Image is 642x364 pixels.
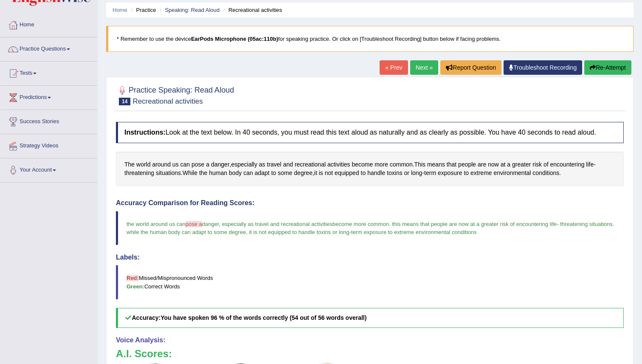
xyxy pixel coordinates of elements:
[113,7,127,13] a: Home
[392,221,557,227] span: this means that people are now at a greater risk of encountering life
[199,169,207,178] span: Click to see word definition
[325,169,333,178] span: Click to see word definition
[332,221,389,227] span: become more common
[180,160,190,169] span: Click to see word definition
[411,169,422,178] span: Click to see word definition
[119,98,130,105] span: 14
[152,160,171,169] span: Click to see word definition
[132,97,203,105] small: Recreational activities
[504,60,582,75] a: Troubleshoot Recording
[116,254,624,261] h4: Labels:
[586,160,594,169] span: Click to see word definition
[116,336,624,344] h4: Voice Analysis:
[183,169,197,178] span: Click to see word definition
[560,221,613,227] span: threatening situations
[160,314,366,321] b: You have spoken 96 % of the words correctly (54 out of 56 words overall)
[447,160,456,169] span: Click to see word definition
[390,160,413,169] span: Click to see word definition
[374,160,388,169] span: Click to see word definition
[470,169,492,178] span: Click to see word definition
[440,60,501,75] button: Report Question
[380,60,408,75] a: « Prev
[0,37,97,59] a: Practice Questions
[501,160,506,169] span: Click to see word definition
[478,160,486,169] span: Click to see word definition
[124,160,135,169] span: Click to see word definition
[0,13,97,34] a: Home
[0,134,97,155] a: Strategy Videos
[0,158,97,180] a: Your Account
[283,160,293,169] span: Click to see word definition
[116,348,172,359] b: A.I. Scores:
[550,160,585,169] span: Click to see word definition
[116,84,234,105] h2: Practice Speaking: Read Aloud
[267,160,282,169] span: Click to see word definition
[543,160,549,169] span: Click to see word definition
[557,221,558,227] span: -
[424,169,436,178] span: Click to see word definition
[0,110,97,131] a: Success Stories
[156,169,181,178] span: Click to see word definition
[327,160,350,169] span: Click to see word definition
[613,221,614,227] span: .
[335,169,359,178] span: Click to see word definition
[584,60,631,75] button: Re-Attempt
[206,160,209,169] span: Click to see word definition
[488,160,499,169] span: Click to see word definition
[389,221,391,227] span: .
[458,160,476,169] span: Click to see word definition
[255,169,270,178] span: Click to see word definition
[124,129,166,136] b: Instructions:
[172,160,179,169] span: Click to see word definition
[294,169,313,178] span: Click to see word definition
[246,229,248,235] span: ,
[116,199,624,207] h4: Accuracy Comparison for Reading Scores:
[512,160,531,169] span: Click to see word definition
[367,169,385,178] span: Click to see word definition
[127,283,144,290] b: Green:
[493,169,531,178] span: Click to see word definition
[361,169,366,178] span: Click to see word definition
[438,169,462,178] span: Click to see word definition
[127,229,246,235] span: while the human body can adapt to some degree
[278,169,292,178] span: Click to see word definition
[219,221,221,227] span: ,
[295,160,326,169] span: Click to see word definition
[507,160,510,169] span: Click to see word definition
[231,160,257,169] span: Click to see word definition
[532,160,542,169] span: Click to see word definition
[106,26,634,52] blockquote: * Remember to use the device for speaking practice. Or click on [Troubleshoot Recording] button b...
[0,86,97,107] a: Predictions
[352,160,373,169] span: Click to see word definition
[427,160,445,169] span: Click to see word definition
[191,36,278,42] b: EarPods Microphone (05ac:110b)
[414,160,425,169] span: Click to see word definition
[410,60,438,75] a: Next »
[127,221,186,227] span: the world around us can
[202,221,219,227] span: danger
[387,169,403,178] span: Click to see word definition
[191,160,204,169] span: Click to see word definition
[116,308,624,328] h5: Accuracy:
[314,169,317,178] span: Click to see word definition
[464,169,469,178] span: Click to see word definition
[209,169,227,178] span: Click to see word definition
[532,169,559,178] span: Click to see word definition
[319,169,323,178] span: Click to see word definition
[271,169,276,178] span: Click to see word definition
[127,275,139,281] b: Red:
[221,6,282,14] li: Recreational activities
[165,7,220,13] a: Speaking: Read Aloud
[129,6,156,14] li: Practice
[249,229,476,235] span: it is not equipped to handle toxins or long-term exposure to extreme environmental conditions
[259,160,265,169] span: Click to see word definition
[229,169,242,178] span: Click to see word definition
[0,62,97,83] a: Tests
[124,169,154,178] span: Click to see word definition
[222,221,332,227] span: especially as travel and recreational activities
[136,160,150,169] span: Click to see word definition
[116,152,624,186] div: , . - . , - .
[116,265,624,299] blockquote: Missed/Mispronounced Words Correct Words
[404,169,409,178] span: Click to see word definition
[116,122,624,143] h4: Look at the text below. In 40 seconds, you must read this text aloud as naturally and as clearly ...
